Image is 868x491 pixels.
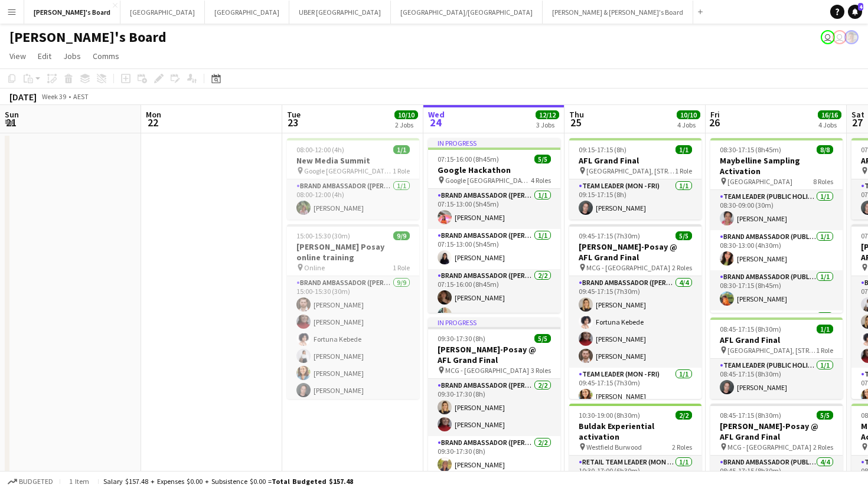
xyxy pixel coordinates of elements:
div: [DATE] [9,91,37,103]
span: 09:15-17:15 (8h) [579,145,626,154]
h1: [PERSON_NAME]'s Board [9,28,167,46]
app-card-role: Team Leader (Mon - Fri)1/109:15-17:15 (8h)[PERSON_NAME] [569,179,701,220]
app-card-role: Brand Ambassador (Public Holiday)1/1 [710,310,843,351]
span: 12/12 [536,110,559,119]
a: Edit [33,48,56,64]
span: Tue [287,109,301,120]
app-job-card: 09:45-17:15 (7h30m)5/5[PERSON_NAME]-Posay @ AFL Grand Final MCG - [GEOGRAPHIC_DATA]2 RolesBrand A... [569,224,701,399]
h3: [PERSON_NAME]-Posay @ AFL Grand Final [428,344,560,365]
span: Google [GEOGRAPHIC_DATA] - [GEOGRAPHIC_DATA] [445,176,531,185]
app-card-role: Brand Ambassador (Public Holiday)1/108:30-13:00 (4h30m)[PERSON_NAME] [710,230,843,270]
span: Total Budgeted $157.48 [272,477,353,486]
button: [GEOGRAPHIC_DATA] [120,1,205,24]
button: [GEOGRAPHIC_DATA] [205,1,289,24]
span: 5/5 [817,411,833,420]
app-job-card: 08:00-12:00 (4h)1/1New Media Summit Google [GEOGRAPHIC_DATA] - [GEOGRAPHIC_DATA]1 RoleBrand Ambas... [287,138,419,220]
div: In progress [428,138,560,148]
span: 08:45-17:15 (8h30m) [720,411,781,420]
app-card-role: Brand Ambassador ([PERSON_NAME])1/107:15-13:00 (5h45m)[PERSON_NAME] [428,189,560,229]
span: 16/16 [818,110,841,119]
div: Salary $157.48 + Expenses $0.00 + Subsistence $0.00 = [103,477,353,486]
span: 1/1 [393,145,410,154]
h3: AFL Grand Final [710,335,843,345]
app-card-role: Team Leader (Public Holiday)1/108:30-09:00 (30m)[PERSON_NAME] [710,190,843,230]
span: 10/10 [394,110,418,119]
h3: Google Hackathon [428,165,560,175]
span: 1 Role [675,166,692,175]
h3: [PERSON_NAME]-Posay @ AFL Grand Final [710,421,843,442]
span: View [9,51,26,61]
span: Week 39 [39,92,68,101]
span: 26 [709,116,720,129]
button: [GEOGRAPHIC_DATA]/[GEOGRAPHIC_DATA] [391,1,543,24]
span: 4 Roles [531,176,551,185]
span: Budgeted [19,477,53,486]
h3: New Media Summit [287,155,419,166]
div: 2 Jobs [395,120,417,129]
button: [PERSON_NAME]'s Board [24,1,120,24]
span: Thu [569,109,584,120]
div: 09:15-17:15 (8h)1/1AFL Grand Final [GEOGRAPHIC_DATA], [STREET_ADDRESS]1 RoleTeam Leader (Mon - Fr... [569,138,701,220]
span: 21 [3,116,19,129]
button: [PERSON_NAME] & [PERSON_NAME]'s Board [543,1,693,24]
span: 1/1 [817,325,833,333]
span: 8/8 [817,145,833,154]
span: 5/5 [534,155,551,163]
a: Jobs [58,48,86,64]
app-user-avatar: Tennille Moore [833,30,847,44]
span: 08:00-12:00 (4h) [296,145,344,154]
span: [GEOGRAPHIC_DATA], [STREET_ADDRESS] [727,346,816,355]
span: Mon [146,109,161,120]
a: 4 [848,5,862,19]
span: 1 Role [816,346,833,355]
h3: Buldak Experiential activation [569,421,701,442]
span: Sun [5,109,19,120]
h3: AFL Grand Final [569,155,701,166]
span: Wed [428,109,445,120]
div: 08:30-17:15 (8h45m)8/8Maybelline Sampling Activation [GEOGRAPHIC_DATA]8 RolesTeam Leader (Public ... [710,138,843,313]
span: MCG - [GEOGRAPHIC_DATA] [727,443,811,451]
app-job-card: 08:45-17:15 (8h30m)1/1AFL Grand Final [GEOGRAPHIC_DATA], [STREET_ADDRESS]1 RoleTeam Leader (Publi... [710,317,843,399]
span: MCG - [GEOGRAPHIC_DATA] [445,366,529,375]
a: Comms [88,48,124,64]
span: 23 [285,116,301,129]
h3: [PERSON_NAME]-Posay @ AFL Grand Final [569,241,701,263]
app-card-role: Brand Ambassador ([PERSON_NAME])2/207:15-16:00 (8h45m)[PERSON_NAME][PERSON_NAME] [428,269,560,326]
span: Westfield Burwood [586,443,642,451]
span: Comms [93,51,119,61]
span: 25 [567,116,584,129]
span: 9/9 [393,231,410,240]
h3: Maybelline Sampling Activation [710,155,843,176]
div: In progress [428,317,560,327]
span: Edit [38,51,51,61]
span: Sat [851,109,864,120]
span: 1 Role [393,166,410,175]
span: 8 Roles [813,177,833,186]
app-card-role: Team Leader (Public Holiday)1/108:45-17:15 (8h30m)[PERSON_NAME] [710,359,843,399]
app-card-role: Brand Ambassador (Public Holiday)1/108:30-17:15 (8h45m)[PERSON_NAME] [710,270,843,310]
span: Fri [710,109,720,120]
span: 27 [850,116,864,129]
app-card-role: Brand Ambassador ([PERSON_NAME])2/209:30-17:30 (8h)[PERSON_NAME][PERSON_NAME] [428,379,560,436]
span: 07:15-16:00 (8h45m) [438,155,499,163]
span: 09:45-17:15 (7h30m) [579,231,640,240]
span: Online [304,263,325,272]
div: 3 Jobs [536,120,559,129]
span: 1/1 [676,145,692,154]
span: Google [GEOGRAPHIC_DATA] - [GEOGRAPHIC_DATA] [304,166,393,175]
span: 1 Role [393,263,410,272]
div: 4 Jobs [677,120,700,129]
button: UBER [GEOGRAPHIC_DATA] [289,1,391,24]
span: 5/5 [676,231,692,240]
app-job-card: In progress07:15-16:00 (8h45m)5/5Google Hackathon Google [GEOGRAPHIC_DATA] - [GEOGRAPHIC_DATA]4 R... [428,138,560,313]
span: 3 Roles [531,366,551,375]
span: MCG - [GEOGRAPHIC_DATA] [586,263,670,272]
span: 08:30-17:15 (8h45m) [720,145,781,154]
span: 4 [858,3,863,11]
span: 2/2 [676,411,692,420]
a: View [5,48,31,64]
span: 10/10 [677,110,700,119]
